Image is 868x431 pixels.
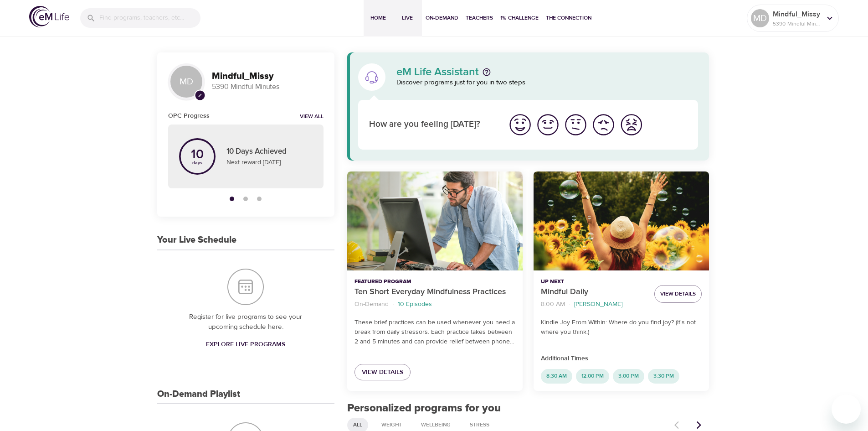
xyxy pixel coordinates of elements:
span: All [348,421,368,429]
button: Mindful Daily [534,171,709,270]
span: On-Demand [426,13,458,23]
img: good [535,112,560,137]
button: I'm feeling ok [562,111,590,139]
span: View Details [362,367,403,378]
button: I'm feeling worst [617,111,645,139]
p: 5390 Mindful Minutes [773,20,821,28]
p: Discover programs just for you in two steps [396,78,699,88]
h3: On-Demand Playlist [157,389,240,400]
p: Register for live programs to see your upcoming schedule here. [175,312,316,332]
button: I'm feeling great [506,111,534,139]
img: logo [29,6,69,27]
img: eM Life Assistant [365,70,379,84]
span: Wellbeing [416,421,456,429]
img: Your Live Schedule [227,269,264,305]
span: View Details [660,289,696,299]
div: 8:30 AM [541,369,572,384]
p: days [191,161,204,165]
h2: Personalized programs for you [347,402,709,415]
h3: Your Live Schedule [157,235,236,245]
img: worst [619,112,644,137]
iframe: Button to launch messaging window [832,395,861,424]
li: · [569,298,570,311]
p: Kindle Joy From Within: Where do you find joy? (It's not where you think.) [541,318,702,337]
p: Up Next [541,278,647,286]
img: great [508,112,533,137]
p: Ten Short Everyday Mindfulness Practices [354,286,515,298]
p: eM Life Assistant [396,67,479,78]
span: Home [367,13,389,23]
button: I'm feeling bad [590,111,617,139]
img: ok [563,112,588,137]
input: Find programs, teachers, etc... [99,8,200,28]
a: Explore Live Programs [202,336,289,353]
span: 12:00 PM [576,372,609,380]
span: Live [396,13,418,23]
span: Stress [464,421,495,429]
a: View all notifications [300,113,324,121]
p: 8:00 AM [541,300,565,309]
div: MD [751,9,769,27]
p: How are you feeling [DATE]? [369,118,495,131]
span: Teachers [466,13,493,23]
p: On-Demand [354,300,389,309]
div: MD [168,63,205,100]
p: These brief practices can be used whenever you need a break from daily stressors. Each practice t... [354,318,515,347]
span: Explore Live Programs [206,339,285,350]
nav: breadcrumb [541,298,647,311]
div: 3:00 PM [613,369,644,384]
span: Weight [376,421,407,429]
div: 12:00 PM [576,369,609,384]
p: Additional Times [541,354,702,363]
button: I'm feeling good [534,111,562,139]
span: 8:30 AM [541,372,572,380]
span: 3:00 PM [613,372,644,380]
p: Mindful Daily [541,286,647,298]
a: View Details [354,364,411,381]
p: 5390 Mindful Minutes [212,82,324,92]
span: 3:30 PM [648,372,679,380]
h6: OPC Progress [168,111,210,121]
img: bad [591,112,616,137]
p: Mindful_Missy [773,9,821,20]
p: [PERSON_NAME] [574,300,622,309]
button: View Details [654,285,702,303]
span: 1% Challenge [500,13,539,23]
nav: breadcrumb [354,298,515,311]
p: 10 Episodes [398,300,432,309]
li: · [392,298,394,311]
p: Featured Program [354,278,515,286]
span: The Connection [546,13,591,23]
button: Ten Short Everyday Mindfulness Practices [347,171,523,270]
h3: Mindful_Missy [212,71,324,82]
p: Next reward [DATE] [226,158,313,167]
div: 3:30 PM [648,369,679,384]
p: 10 [191,148,204,161]
p: 10 Days Achieved [226,146,313,158]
